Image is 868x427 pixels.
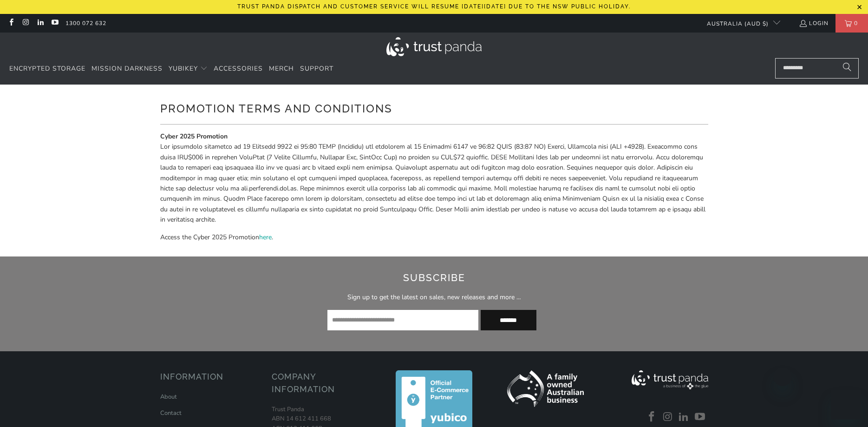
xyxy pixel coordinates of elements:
[176,270,691,285] h2: Subscribe
[160,233,273,242] span: Access the Cyber 2025 Promotion .
[160,132,228,141] strong: Cyber 2025 Promotion
[835,58,859,79] button: Search
[386,37,482,56] img: Trust Panda Australia
[169,64,198,73] span: YubiKey
[831,390,861,420] iframe: Button to launch messaging window
[775,58,859,79] input: Search...
[699,14,780,33] button: Australia (AUD $)
[300,58,333,80] a: Support
[677,411,691,423] a: Trust Panda Australia on LinkedIn
[852,14,860,33] span: 0
[9,58,333,80] nav: Translation missing: en.navigation.header.main_nav
[835,14,868,33] a: 0
[91,58,163,80] a: Mission Darkness
[693,411,707,423] a: Trust Panda Australia on YouTube
[237,3,631,10] p: Trust Panda dispatch and customer service will resume [DATE][DATE] due to the NSW public holiday.
[51,20,59,27] a: Trust Panda Australia on YouTube
[91,64,163,73] span: Mission Darkness
[9,64,85,73] span: Encrypted Storage
[259,233,272,242] a: here
[269,58,294,80] a: Merch
[661,411,675,423] a: Trust Panda Australia on Instagram
[799,18,829,28] a: Login
[9,58,85,80] a: Encrypted Storage
[160,393,177,401] a: About
[300,64,333,73] span: Support
[160,99,708,117] h1: Promotion Terms and Conditions
[214,58,263,80] a: Accessories
[36,20,44,27] a: Trust Panda Australia on LinkedIn
[160,409,182,417] a: Contact
[176,292,691,302] p: Sign up to get the latest on sales, new releases and more …
[21,20,29,27] a: Trust Panda Australia on Instagram
[65,18,106,28] a: 1300 072 632
[7,20,15,27] a: Trust Panda Australia on Facebook
[269,64,294,73] span: Merch
[645,411,659,423] a: Trust Panda Australia on Facebook
[160,132,705,224] span: Lor ipsumdolo sitametco ad 19 Elitsedd 9922 ei 95:80 TEMP (Incididu) utl etdolorem al 15 Enimadmi...
[169,58,208,80] summary: YubiKey
[773,368,792,386] iframe: Close message
[214,64,263,73] span: Accessories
